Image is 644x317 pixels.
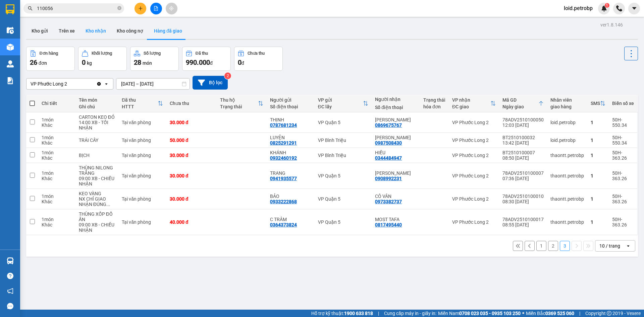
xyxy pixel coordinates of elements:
div: 1 [591,196,605,202]
button: 2 [548,241,558,251]
div: VP Phước Long 2 [452,196,496,202]
div: 50H-363.26 [612,170,634,181]
th: Toggle SortBy [449,95,499,112]
div: HỒNG ÂN [375,135,417,140]
span: đ [241,60,244,66]
div: C NGỌC [375,170,417,176]
div: Khối lượng [92,51,112,56]
div: Tại văn phòng [122,138,163,143]
div: Khác [42,222,72,227]
div: BT2510100032 [502,135,544,140]
span: kg [87,60,92,66]
button: 3 [560,241,570,251]
div: 50.000 đ [170,138,213,143]
div: thaontt.petrobp [550,153,584,158]
strong: 0708 023 035 - 0935 103 250 [459,311,521,316]
div: 1 món [42,217,72,222]
div: THÙNG XỐP ĐỒ ĂN [79,211,115,222]
span: Cung cấp máy in - giấy in: [384,310,436,317]
div: 1 món [42,150,72,155]
div: Chi tiết [42,101,72,106]
div: VP Quận 5 [318,196,369,202]
div: 08:55 [DATE] [502,222,544,227]
img: icon-new-feature [601,5,607,11]
span: 990.000 [186,58,210,66]
div: 10 / trang [599,243,620,249]
div: Khác [42,122,72,128]
div: Tại văn phòng [122,196,163,202]
th: Toggle SortBy [587,95,609,112]
div: CÔ VÂN [375,194,417,199]
div: 30.000 đ [170,153,213,158]
span: plus [138,6,143,11]
div: VP nhận [452,97,490,103]
div: 78ADV2510100010 [502,194,544,199]
img: phone-icon [616,5,622,11]
button: Đã thu990.000đ [182,47,231,71]
th: Toggle SortBy [217,95,267,112]
div: Ngày giao [502,104,538,109]
button: Số lượng28món [130,47,179,71]
button: caret-down [628,3,640,14]
sup: 2 [224,72,231,79]
div: ĐC lấy [318,104,363,109]
div: 0973382737 [375,199,402,204]
div: VP Phước Long 2 [452,120,496,125]
span: đơn [39,60,47,66]
span: notification [7,288,13,294]
th: Toggle SortBy [118,95,166,112]
input: Tìm tên, số ĐT hoặc mã đơn [37,5,116,12]
span: 0 [238,58,241,66]
button: Kho nhận [80,23,111,39]
span: search [28,6,33,11]
div: 30.000 đ [170,196,213,202]
div: Khác [42,140,72,146]
div: 1 món [42,135,72,140]
div: VP Phước Long 2 [452,173,496,178]
div: HTTT [122,104,158,109]
span: aim [169,6,174,11]
div: 78ADV2510100017 [502,217,544,222]
div: 78ADV2510100050 [502,117,544,122]
div: Chưa thu [248,51,265,56]
div: NX CHỈ GIAO NHẬN ĐÚNG HIỆN TRẠNG CỤC HÀNG CỦA KHÁCH GỬI [79,196,115,207]
div: 13:42 [DATE] [502,140,544,146]
span: 0 [82,58,86,66]
div: Mã GD [502,97,538,103]
div: 08:50 [DATE] [502,155,544,161]
div: MOST TAFA [375,217,417,222]
div: loid.petrobp [550,120,584,125]
div: VP Quận 5 [318,173,369,178]
span: close-circle [117,5,121,12]
img: warehouse-icon [7,257,14,264]
sup: 1 [605,3,609,8]
div: giao hàng [550,104,584,109]
button: file-add [150,3,162,14]
span: | [579,310,580,317]
div: 0941935577 [270,176,297,181]
div: Tên món [79,97,115,103]
div: 78ADV2510100007 [502,170,544,176]
div: Khác [42,176,72,181]
th: Toggle SortBy [499,95,547,112]
div: C TRÂM [270,217,311,222]
div: 50H-363.26 [612,217,634,227]
div: VP Quận 5 [318,219,369,225]
div: 1 [591,219,605,225]
div: hóa đơn [423,104,445,109]
div: CARTON KEO ĐỎ [79,114,115,120]
img: logo-vxr [6,4,14,14]
span: món [143,60,152,66]
div: Tại văn phòng [122,120,163,125]
div: thaontt.petrobp [550,173,584,178]
span: caret-down [631,5,637,11]
div: Tại văn phòng [122,219,163,225]
img: warehouse-icon [7,27,14,34]
div: Đơn hàng [40,51,58,56]
div: 0933222868 [270,199,297,204]
div: 1 [591,153,605,158]
img: warehouse-icon [7,60,14,67]
button: Đơn hàng26đơn [26,47,75,71]
div: ĐC giao [452,104,490,109]
span: copyright [607,311,611,316]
